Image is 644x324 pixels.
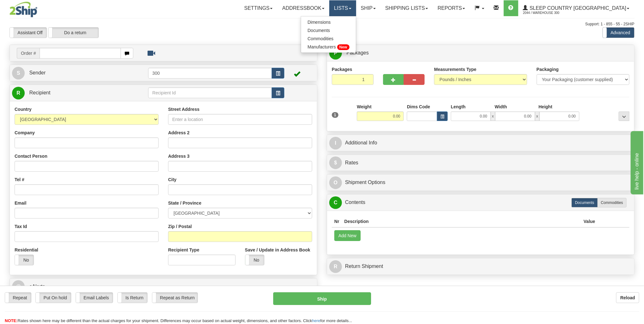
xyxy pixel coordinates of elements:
label: Dims Code [407,104,430,110]
span: R [329,260,342,273]
input: Enter a location [168,114,312,125]
label: Residential [15,247,38,253]
label: Advanced [603,28,634,38]
label: No [15,255,34,265]
span: eAlerts [29,284,45,289]
a: Addressbook [277,0,329,16]
div: Support: 1 - 855 - 55 - 2SHIP [9,22,635,27]
a: Lists [329,0,356,16]
label: Commodities [597,198,627,207]
label: Repeat as Return [152,293,198,303]
label: Email Labels [76,293,113,303]
a: Ship [356,0,381,16]
span: New [337,44,350,50]
label: Weight [357,104,371,110]
label: Recipient Type [168,247,199,253]
span: @ [12,280,25,293]
a: Sleep Country [GEOGRAPHIC_DATA] 2044 / Warehouse 300 [518,0,634,16]
label: Contact Person [15,153,47,159]
a: Dimensions [301,18,356,26]
span: Manufacturers [307,44,336,49]
a: Commodities [301,35,356,43]
span: S [12,67,25,79]
label: Documents [571,198,598,207]
span: Dimensions [307,20,331,25]
label: Tax Id [15,223,27,230]
label: Tel # [15,176,24,183]
span: Order # [17,48,40,59]
label: Street Address [168,106,199,112]
img: logo2044.jpg [9,2,37,17]
span: 2044 / Warehouse 300 [523,10,571,16]
div: ... [619,111,629,121]
label: Address 2 [168,130,190,136]
span: Recipient [29,90,50,95]
a: R Recipient [12,86,133,99]
th: Value [581,216,598,227]
a: OShipment Options [329,176,632,189]
a: $Rates [329,156,632,169]
label: Width [495,104,507,110]
input: Sender Id [148,68,272,79]
a: Manufacturers New [301,43,356,51]
span: C [329,196,342,209]
label: Height [539,104,552,110]
a: RReturn Shipment [329,260,632,273]
span: P [329,47,342,60]
label: State / Province [168,200,201,206]
span: NOTE: [5,318,17,323]
span: 1 [332,112,338,118]
a: CContents [329,196,632,209]
label: Save / Update in Address Book [245,247,310,253]
span: R [12,87,25,99]
span: Sender [29,70,46,75]
a: P Packages [329,47,632,60]
a: Shipping lists [381,0,433,16]
label: Packages [332,66,352,73]
button: Ship [273,292,371,305]
span: Packages [346,50,369,55]
span: I [329,137,342,149]
span: $ [329,156,342,169]
th: Nr [332,216,342,227]
label: Put On hold [36,293,71,303]
a: here [312,318,320,323]
label: Company [15,130,35,136]
label: Zip / Postal [168,223,192,230]
button: Reload [616,292,639,303]
label: Assistant Off [10,28,47,38]
label: Address 3 [168,153,190,159]
span: Commodities [307,36,333,41]
a: Documents [301,26,356,35]
label: Repeat [5,293,31,303]
span: x [491,111,495,121]
label: Length [451,104,466,110]
label: Email [15,200,26,206]
b: Reload [620,295,635,300]
button: Add New [334,230,361,241]
span: Documents [307,28,330,33]
a: @ eAlerts [12,280,315,293]
label: City [168,176,176,183]
label: Measurements Type [434,66,477,73]
th: Description [342,216,581,227]
a: Settings [239,0,277,16]
label: Country [15,106,32,112]
span: O [329,176,342,189]
label: No [245,255,264,265]
div: live help - online [5,4,59,11]
label: Do a return [48,28,98,38]
span: x [535,111,540,121]
a: S Sender [12,67,148,79]
a: IAdditional Info [329,137,632,149]
iframe: chat widget [629,130,643,194]
input: Recipient Id [148,87,272,98]
label: Packaging [537,66,559,73]
span: Sleep Country [GEOGRAPHIC_DATA] [528,5,626,11]
label: Is Return [118,293,147,303]
a: Reports [433,0,470,16]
